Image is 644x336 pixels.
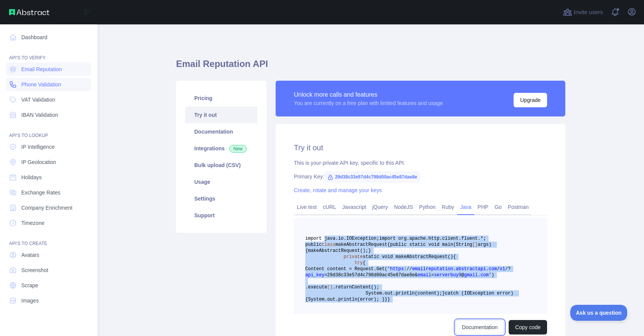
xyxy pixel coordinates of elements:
a: Pricing [185,90,257,107]
a: Go [492,201,505,213]
div: You are currently on a free plan with limited features and usage [294,99,443,107]
span: } [385,297,387,302]
button: Copy code [509,320,547,334]
span: = [431,272,434,278]
a: cURL [320,201,339,213]
span: ? [508,266,511,272]
span: System [365,291,382,296]
span: AbstractRequest() [406,254,453,260]
a: NodeJS [391,201,416,213]
a: Timezone [6,216,91,230]
button: Invite users [562,6,604,18]
span: https [390,266,404,272]
a: Holidays [6,170,91,184]
span: out.println(content); [385,291,442,296]
span: Timezone [21,219,44,227]
a: VAT Validation [6,93,91,107]
a: Try it out [185,107,257,123]
span: / [406,266,409,272]
a: Bulk upload (CSV) [185,157,257,174]
span: { [387,242,390,247]
span: . [478,272,481,278]
a: Integrations New [185,140,257,157]
span: Screenshot [21,266,48,274]
span: } [387,297,390,302]
span: gmail [464,272,478,278]
div: API'S TO LOOKUP [6,123,91,139]
a: Screenshot [6,263,91,277]
span: / [497,266,500,272]
span: emailreputation [412,266,453,272]
a: Images [6,294,91,307]
span: static void make [363,254,406,260]
span: makeAbstractRequest [335,242,387,247]
span: } [442,291,445,296]
span: abstractapi [456,266,486,272]
a: Company Enrichment [6,201,91,215]
a: Documentation [455,320,504,334]
span: email [417,272,431,278]
div: API'S TO CREATE [6,231,91,247]
a: jQuery [369,201,391,213]
span: api_key [305,272,324,278]
span: } [368,248,371,253]
span: . [453,266,456,272]
span: VAT Validation [21,96,55,104]
a: Live test [294,201,320,213]
span: @ [462,272,464,278]
span: v1 [500,266,505,272]
span: / [505,266,508,272]
span: AbstractRequest() [319,248,365,253]
span: import java.io.IOException; [305,236,379,241]
a: Scrape [6,279,91,292]
span: IP Intelligence [21,143,55,151]
span: . [324,297,327,302]
h2: Try it out [294,142,547,153]
span: Avatars [21,251,39,259]
a: Java [457,201,475,213]
iframe: Toggle Customer Support [570,305,629,321]
span: ; [376,285,379,290]
span: class [322,242,335,247]
a: IBAN Validation [6,108,91,122]
a: Usage [185,174,257,190]
a: IP Geolocation [6,155,91,169]
span: Images [21,297,39,304]
span: System [308,297,324,302]
a: Ruby [439,201,457,213]
span: ; [365,248,368,253]
span: Scrape [21,282,38,289]
a: Javascript [339,201,369,213]
span: Invite users [574,8,603,17]
span: Content() [352,285,376,290]
span: =29d38c33e57d4c798d00ac45e87dae8e& [324,272,417,278]
a: Create, rotate and manage your keys [294,187,382,193]
a: Exchange Rates [6,186,91,199]
span: make [308,248,319,253]
span: com [489,266,497,272]
span: : [404,266,406,272]
a: IP Intelligence [6,140,91,154]
span: ') [489,272,494,278]
div: Primary Key: [294,173,547,180]
span: Email Reputation [21,65,62,73]
span: .execute [305,285,327,290]
span: import org.apache.http.client.fluent.*; [379,236,486,241]
button: Upgrade [514,93,547,107]
div: API'S TO VERIFY [6,46,91,61]
a: Support [185,207,257,224]
span: .return [333,285,352,290]
a: PHP [474,201,492,213]
span: com [481,272,489,278]
a: Documentation [185,123,257,140]
a: Settings [185,190,257,207]
div: This is your private API key, specific to this API. [294,159,547,167]
span: Company Enrichment [21,204,73,212]
a: Postman [505,201,532,213]
span: . [486,266,489,272]
span: . [382,291,385,296]
span: Holidays [21,174,42,181]
span: [] [472,242,477,247]
a: Email Reputation [6,62,91,76]
span: private [344,254,363,260]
